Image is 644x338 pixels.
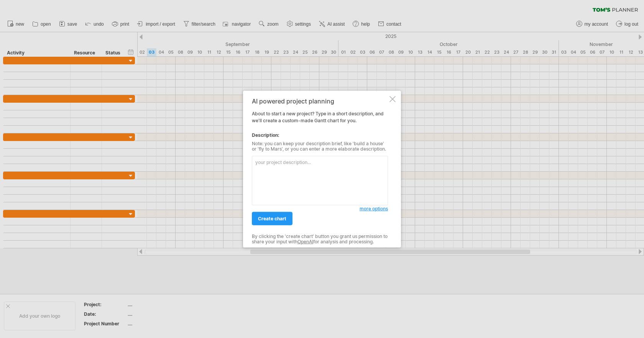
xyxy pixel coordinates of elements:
[297,239,313,244] a: OpenAI
[360,206,388,212] span: more options
[258,216,286,222] span: create chart
[252,234,388,245] div: By clicking the 'create chart' button you grant us permission to share your input with for analys...
[252,141,388,152] div: Note: you can keep your description brief, like 'build a house' or 'fly to Mars', or you can ente...
[360,205,388,212] a: more options
[252,212,292,225] a: create chart
[252,98,388,105] div: AI powered project planning
[252,98,388,241] div: About to start a new project? Type in a short description, and we'll create a custom-made Gantt c...
[252,132,388,139] div: Description:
